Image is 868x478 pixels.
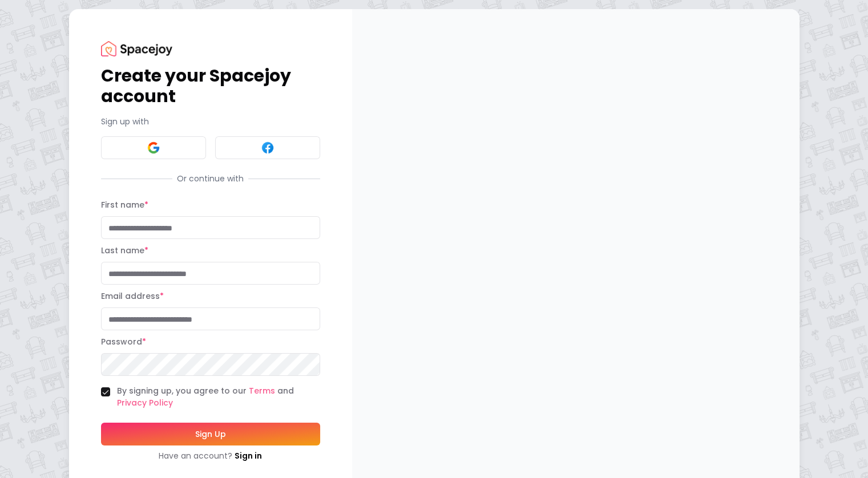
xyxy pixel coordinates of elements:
[117,385,320,409] label: By signing up, you agree to our and
[101,336,146,347] label: Password
[261,141,274,155] img: Facebook signin
[101,423,320,445] button: Sign Up
[101,66,320,107] h1: Create your Spacejoy account
[235,450,262,461] a: Sign in
[101,199,148,210] label: First name
[101,450,320,461] div: Have an account?
[147,141,160,155] img: Google signin
[101,290,164,302] label: Email address
[101,116,320,127] p: Sign up with
[249,385,275,396] a: Terms
[101,41,172,56] img: Spacejoy Logo
[172,173,248,184] span: Or continue with
[117,397,173,408] a: Privacy Policy
[101,245,148,256] label: Last name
